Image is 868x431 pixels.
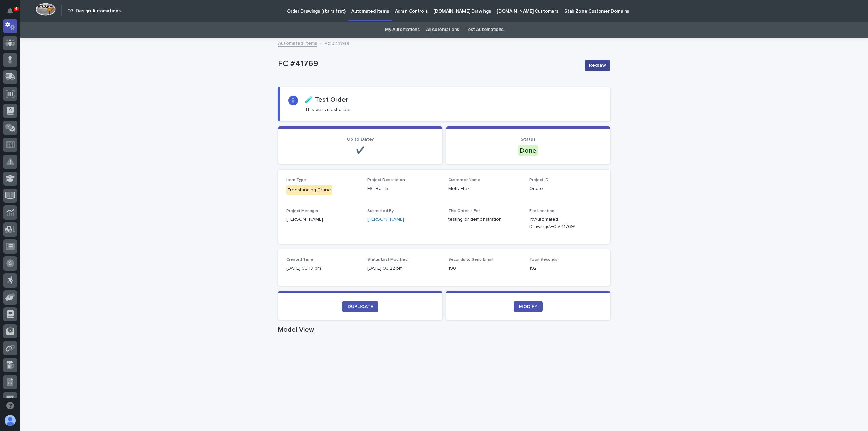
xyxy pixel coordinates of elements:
p: testing or demonstration [448,216,521,223]
p: [PERSON_NAME] [286,216,359,223]
: Y:\Automated Drawings\FC #41769\ [529,216,586,230]
span: Customer Name [448,178,480,182]
p: 190 [448,265,521,272]
p: [DATE] 03:22 pm [367,265,440,272]
span: Project Manager [286,209,318,213]
span: DUPLICATE [348,304,373,309]
a: Automated Items [278,39,317,47]
a: DUPLICATE [342,301,378,312]
h1: Model View [278,326,610,334]
button: users-avatar [3,413,17,428]
p: [DATE] 03:19 pm [286,265,359,272]
div: Done [518,145,538,156]
a: All Automations [426,22,459,38]
p: ✔️ [286,146,434,155]
span: Seconds to Send Email [448,258,493,262]
span: File Location [529,209,554,213]
p: Quote [529,185,602,192]
span: Item Type [286,178,306,182]
span: Created Time [286,258,313,262]
h2: 🧪 Test Order [305,96,348,104]
img: Workspace Logo [36,3,56,16]
span: Project ID [529,178,549,182]
span: Status [521,137,536,142]
span: MODIFY [519,304,537,309]
span: This Order is For... [448,209,483,213]
p: FSTRUL.5 [367,185,440,192]
p: MetraFlex [448,185,521,192]
span: Status Last Modified [367,258,408,262]
a: MODIFY [514,301,543,312]
p: FC #41769 [324,39,349,47]
p: 192 [529,265,602,272]
h2: 03. Design Automations [67,8,121,14]
button: Redraw [585,60,610,71]
div: Notifications4 [8,8,17,19]
p: FC #41769 [278,59,579,69]
span: Redraw [589,62,606,69]
span: Up to Date? [347,137,374,142]
span: Project Description [367,178,405,182]
p: This was a test order. [305,106,352,113]
button: Notifications [3,4,17,18]
a: [PERSON_NAME] [367,216,404,223]
a: My Automations [385,22,420,38]
a: Test Automations [465,22,504,38]
p: 4 [15,6,17,11]
button: Open support chat [3,398,17,413]
span: Total Seconds [529,258,557,262]
div: Freestanding Crane [286,185,332,195]
span: Submitted By [367,209,394,213]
